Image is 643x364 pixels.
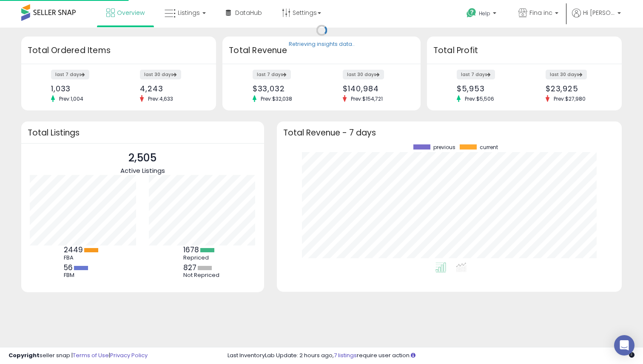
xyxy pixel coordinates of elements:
[144,95,177,102] span: Prev: 4,633
[549,95,590,102] span: Prev: $27,980
[457,70,495,79] label: last 7 days
[461,95,498,102] span: Prev: $5,506
[64,245,83,255] b: 2449
[253,70,291,79] label: last 7 days
[9,352,148,360] div: seller snap | |
[120,150,165,166] p: 2,505
[120,166,165,175] span: Active Listings
[64,272,102,279] div: FBM
[9,351,40,359] strong: Copyright
[433,45,615,56] h3: Total Profit
[411,353,415,358] i: Click here to read more about un-synced listings.
[229,45,414,56] h3: Total Revenue
[583,8,615,17] span: Hi [PERSON_NAME]
[546,84,607,93] div: $23,925
[347,95,387,102] span: Prev: $154,721
[479,10,490,17] span: Help
[73,351,109,359] a: Terms of Use
[183,245,199,255] b: 1678
[614,335,634,356] div: Open Intercom Messenger
[546,70,587,79] label: last 30 days
[343,84,405,93] div: $140,984
[183,262,196,273] b: 827
[253,84,315,93] div: $33,032
[64,262,73,273] b: 56
[235,8,262,17] span: DataHub
[117,8,145,17] span: Overview
[480,144,498,150] span: current
[572,8,621,28] a: Hi [PERSON_NAME]
[55,95,88,102] span: Prev: 1,004
[460,1,505,28] a: Help
[110,351,148,359] a: Privacy Policy
[457,84,518,93] div: $5,953
[256,95,296,102] span: Prev: $32,038
[334,351,357,359] a: 7 listings
[28,45,210,56] h3: Total Ordered Items
[466,8,477,18] i: Get Help
[228,352,634,360] div: Last InventoryLab Update: 2 hours ago, require user action.
[283,130,615,136] h3: Total Revenue - 7 days
[140,84,201,93] div: 4,243
[433,144,455,150] span: previous
[51,70,89,79] label: last 7 days
[28,130,258,136] h3: Total Listings
[64,254,102,261] div: FBA
[183,254,222,261] div: Repriced
[51,84,112,93] div: 1,033
[289,41,355,48] div: Retrieving insights data..
[178,8,200,17] span: Listings
[183,272,222,279] div: Not Repriced
[140,70,181,79] label: last 30 days
[529,8,552,17] span: Fina inc
[343,70,384,79] label: last 30 days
